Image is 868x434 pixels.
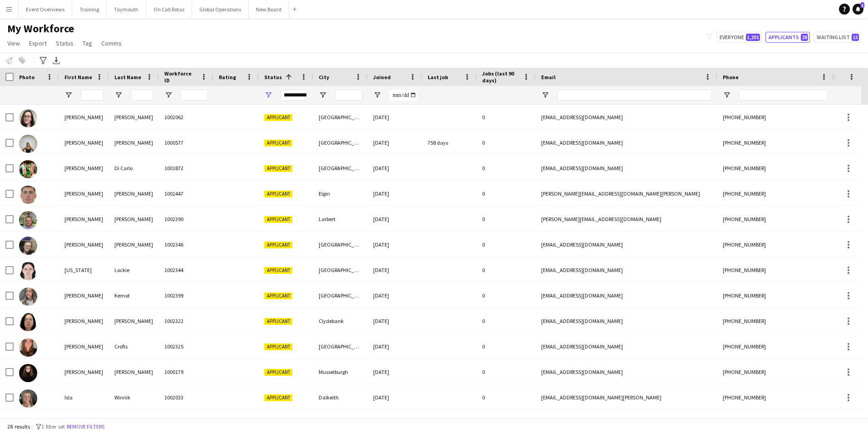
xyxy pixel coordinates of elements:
div: [PERSON_NAME] [59,308,109,333]
div: 0 [477,359,536,384]
div: [DATE] [368,207,422,232]
div: [PHONE_NUMBER] [717,156,833,181]
div: [EMAIL_ADDRESS][DOMAIN_NAME] [536,334,717,359]
div: 1002390 [159,207,213,232]
button: Global Operations [192,0,249,18]
div: [PHONE_NUMBER] [717,207,833,232]
span: Jobs (last 90 days) [482,70,519,84]
div: [PHONE_NUMBER] [717,105,833,130]
button: Open Filter Menu [264,91,272,99]
div: [PHONE_NUMBER] [717,232,833,257]
div: [PERSON_NAME] [59,130,109,155]
button: Remove filters [65,422,106,432]
div: [PHONE_NUMBER] [717,130,833,155]
input: Workforce ID Filter Input [181,90,208,101]
div: [PERSON_NAME] [109,359,159,384]
div: [PERSON_NAME] [59,334,109,359]
div: 1002033 [159,385,213,410]
span: Applicant [264,318,292,325]
a: 1 [853,4,863,15]
input: Joined Filter Input [390,90,417,101]
div: [PERSON_NAME] [109,105,159,130]
div: [EMAIL_ADDRESS][DOMAIN_NAME][PERSON_NAME] [536,385,717,410]
input: Email Filter Input [557,90,712,101]
div: [DATE] [368,156,422,181]
span: View [7,39,20,47]
div: 0 [477,207,536,232]
img: Isla Winnik [19,389,37,408]
span: Email [541,74,556,81]
div: [DATE] [368,232,422,257]
div: Kernot [109,283,159,308]
div: [DATE] [368,105,422,130]
div: [GEOGRAPHIC_DATA] [313,334,368,359]
div: 1002062 [159,105,213,130]
a: Comms [98,37,125,49]
div: [GEOGRAPHIC_DATA] [313,156,368,181]
img: Andrew Di Carlo [19,160,37,178]
button: Waiting list15 [814,32,861,43]
span: Export [29,39,47,47]
a: Export [25,37,50,49]
div: Isla [59,385,109,410]
img: Holly Eunson [19,364,37,382]
input: Phone Filter Input [739,90,828,101]
div: [PHONE_NUMBER] [717,257,833,283]
div: [EMAIL_ADDRESS][DOMAIN_NAME] [536,130,717,155]
button: Open Filter Menu [164,91,173,99]
div: Elgin [313,181,368,206]
div: [PERSON_NAME] [109,232,159,257]
span: Applicant [264,216,292,223]
div: [GEOGRAPHIC_DATA] [313,232,368,257]
button: On Call Rotas [146,0,192,18]
div: 1002346 [159,232,213,257]
span: Applicant [264,165,292,172]
div: [PHONE_NUMBER] [717,181,833,206]
div: [EMAIL_ADDRESS][DOMAIN_NAME] [536,156,717,181]
span: Last job [428,74,448,81]
div: [PHONE_NUMBER] [717,308,833,333]
div: 0 [477,308,536,333]
div: 0 [477,130,536,155]
div: [PERSON_NAME] [59,283,109,308]
span: Applicant [264,293,292,299]
div: 0 [477,334,536,359]
div: [EMAIL_ADDRESS][DOMAIN_NAME] [536,308,717,333]
div: [EMAIL_ADDRESS][DOMAIN_NAME] [536,359,717,384]
img: David Seaton [19,186,37,204]
div: [PERSON_NAME] [109,181,159,206]
app-action-btn: Export XLSX [51,55,62,66]
div: [DATE] [368,385,422,410]
div: [GEOGRAPHIC_DATA] [313,257,368,283]
div: [PHONE_NUMBER] [717,334,833,359]
img: David Spicer [19,211,37,229]
span: 1 filter set [41,423,65,430]
input: Last Name Filter Input [131,90,153,101]
button: Open Filter Menu [319,91,327,99]
span: Rating [219,74,236,81]
div: 0 [477,156,536,181]
div: 0 [477,232,536,257]
div: [PERSON_NAME] [59,232,109,257]
div: [PHONE_NUMBER] [717,385,833,410]
button: Event Overviews [19,0,72,18]
span: My Workforce [7,22,74,35]
div: [EMAIL_ADDRESS][DOMAIN_NAME] [536,257,717,283]
span: Phone [723,74,739,81]
div: [DATE] [368,257,422,283]
div: Larbert [313,207,368,232]
div: [PERSON_NAME][EMAIL_ADDRESS][DOMAIN_NAME][PERSON_NAME] [536,181,717,206]
div: [EMAIL_ADDRESS][DOMAIN_NAME] [536,283,717,308]
div: [PERSON_NAME] [59,207,109,232]
button: New Board [249,0,289,18]
button: Open Filter Menu [723,91,731,99]
div: Musselburgh [313,359,368,384]
div: [DATE] [368,130,422,155]
div: [PERSON_NAME] [59,156,109,181]
div: [PERSON_NAME] [59,181,109,206]
button: Open Filter Menu [114,91,123,99]
img: Georgia Lockie [19,262,37,280]
div: [PERSON_NAME][EMAIL_ADDRESS][DOMAIN_NAME] [536,207,717,232]
span: 15 [852,34,859,41]
span: 28 [801,34,808,41]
